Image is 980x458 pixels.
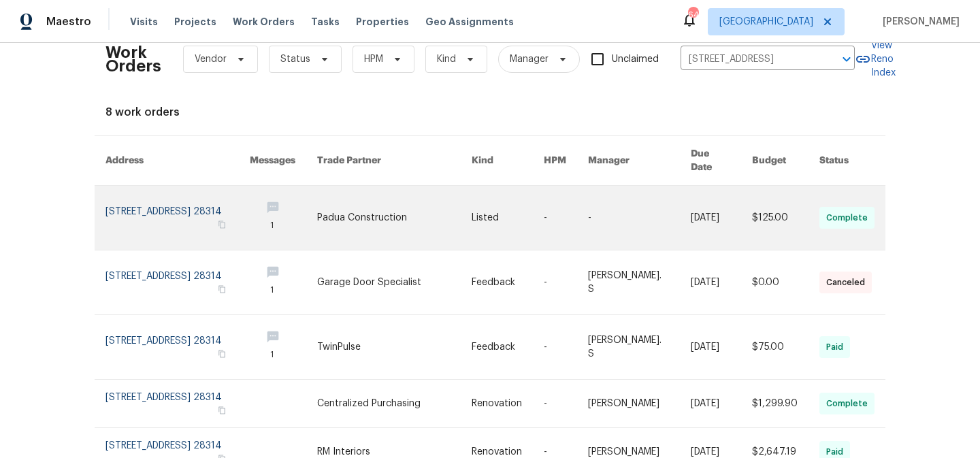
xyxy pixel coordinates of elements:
th: Messages [239,136,306,186]
span: Visits [130,15,158,29]
span: [GEOGRAPHIC_DATA] [719,15,813,29]
span: Maestro [46,15,91,29]
td: Padua Construction [306,186,461,250]
td: [PERSON_NAME]. S [577,315,680,380]
button: Copy Address [216,348,228,360]
td: [PERSON_NAME] [577,380,680,428]
span: Unclaimed [612,52,659,67]
td: Centralized Purchasing [306,380,461,428]
span: Projects [174,15,216,29]
button: Copy Address [216,283,228,295]
button: Open [837,50,856,69]
td: - [533,315,577,380]
td: [PERSON_NAME]. S [577,250,680,315]
td: Listed [461,186,533,250]
button: Copy Address [216,218,228,231]
th: HPM [533,136,577,186]
button: Copy Address [216,404,228,416]
td: - [577,186,680,250]
a: View Reno Index [855,39,896,80]
span: Properties [356,15,409,29]
td: Garage Door Specialist [306,250,461,315]
td: Feedback [461,250,533,315]
div: 64 [688,8,698,22]
div: 8 work orders [105,105,875,119]
th: Budget [741,136,808,186]
span: Kind [437,52,456,66]
span: Geo Assignments [425,15,514,29]
th: Manager [577,136,680,186]
th: Kind [461,136,533,186]
td: TwinPulse [306,315,461,380]
td: - [533,380,577,428]
span: Tasks [311,17,340,27]
h2: Work Orders [105,46,161,73]
span: Work Orders [233,15,295,29]
th: Status [808,136,885,186]
th: Due Date [680,136,741,186]
td: - [533,250,577,315]
td: - [533,186,577,250]
span: Vendor [195,52,227,66]
th: Address [95,136,239,186]
td: Renovation [461,380,533,428]
span: Status [280,52,310,66]
span: HPM [364,52,383,66]
span: [PERSON_NAME] [877,15,960,29]
td: Feedback [461,315,533,380]
input: Enter in an address [681,49,817,70]
th: Trade Partner [306,136,461,186]
span: Manager [510,52,549,66]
